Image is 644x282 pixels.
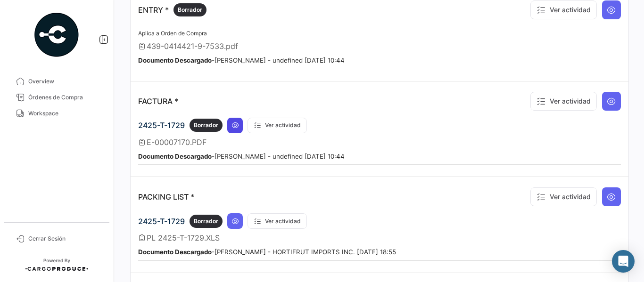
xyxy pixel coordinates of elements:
[248,213,307,229] button: Ver actividad
[138,56,212,64] b: Documento Descargado
[138,56,345,64] small: - [PERSON_NAME] - undefined [DATE] 10:44
[138,217,185,226] span: 2425-T-1729
[138,248,212,256] b: Documento Descargado
[138,153,345,160] small: - [PERSON_NAME] - undefined [DATE] 10:44
[138,3,206,16] p: ENTRY *
[178,6,202,14] span: Borrador
[138,121,185,130] span: 2425-T-1729
[147,233,220,242] span: PL 2425-T-1729.XLS
[194,217,218,226] span: Borrador
[147,41,238,51] span: 439-0414421-9-7533.pdf
[612,250,635,273] div: Abrir Intercom Messenger
[138,192,194,201] p: PACKING LIST *
[28,109,102,118] span: Workspace
[28,77,102,86] span: Overview
[138,30,207,37] span: Aplica a Orden de Compra
[138,248,396,256] small: - [PERSON_NAME] - HORTIFRUT IMPORTS INC. [DATE] 18:55
[28,234,102,243] span: Cerrar Sesión
[33,11,80,58] img: powered-by.png
[138,97,178,106] p: FACTURA *
[530,0,597,19] button: Ver actividad
[147,137,206,147] span: E-00007170.PDF
[8,73,106,89] a: Overview
[248,118,307,133] button: Ver actividad
[8,105,106,121] a: Workspace
[530,187,597,206] button: Ver actividad
[28,93,102,102] span: Órdenes de Compra
[530,92,597,111] button: Ver actividad
[194,121,218,129] span: Borrador
[8,89,106,105] a: Órdenes de Compra
[138,153,212,160] b: Documento Descargado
